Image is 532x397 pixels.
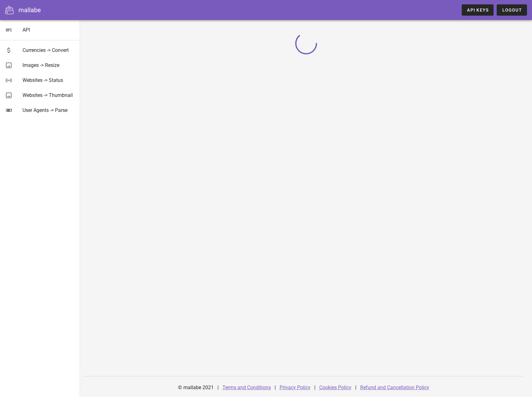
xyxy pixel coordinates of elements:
[497,4,527,16] button: Logout
[22,107,75,113] div: User Agents -> Parse
[319,384,351,390] a: Cookies Policy
[22,62,75,68] div: Images -> Resize
[314,380,316,395] div: |
[502,8,522,13] span: Logout
[467,8,489,13] span: API Keys
[360,384,429,390] a: Refund and Cancellation Policy
[22,47,75,53] div: Currencies -> Convert
[275,380,276,395] div: |
[462,4,494,16] a: API Keys
[22,77,75,83] div: Websites -> Status
[222,384,271,390] a: Terms and Conditions
[174,380,217,395] div: © mallabe 2021
[355,380,356,395] div: |
[280,384,311,390] a: Privacy Policy
[18,5,41,15] div: mallabe
[22,27,75,33] div: API
[22,92,75,98] div: Websites -> Thumbnail
[217,380,219,395] div: |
